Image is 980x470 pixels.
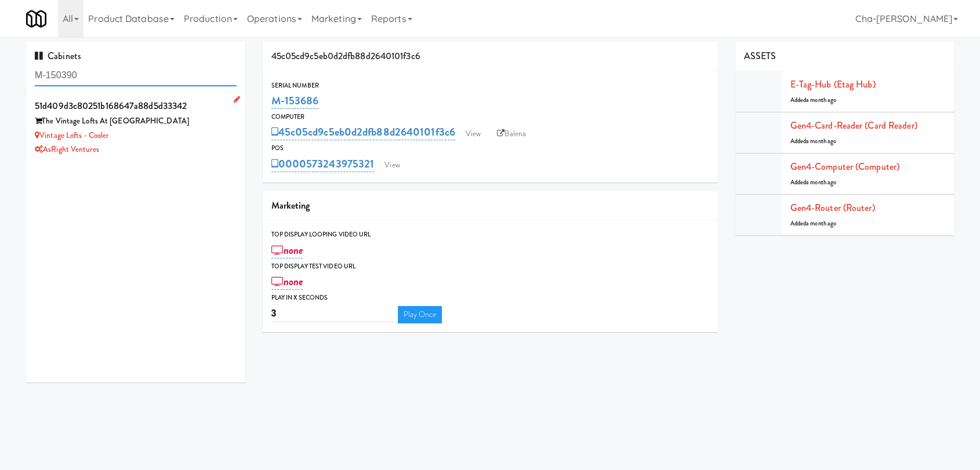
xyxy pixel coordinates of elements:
a: View [460,125,487,143]
div: Top Display Looping Video Url [271,229,709,241]
a: Gen4-card-reader (Card Reader) [790,119,917,132]
span: a month ago [806,137,836,145]
div: Top Display Test Video Url [271,261,709,272]
div: Play in X seconds [271,292,709,304]
span: Added [790,219,837,228]
div: 45c05cd9c5eb0d2dfb88d2640101f3c6 [263,42,718,71]
a: View [379,156,405,174]
img: Micromart [26,9,46,29]
a: 0000573243975321 [271,156,375,172]
a: 45c05cd9c5eb0d2dfb88d2640101f3c6 [271,124,455,140]
span: a month ago [806,96,836,104]
div: POS [271,143,709,154]
span: Added [790,96,837,104]
span: a month ago [806,219,836,228]
a: none [271,274,303,290]
a: none [271,242,303,258]
span: Cabinets [35,49,81,63]
a: Gen4-computer (Computer) [790,160,899,173]
div: The Vintage Lofts At [GEOGRAPHIC_DATA] [35,114,237,129]
a: E-tag-hub (Etag Hub) [790,78,876,91]
li: 51d409d3c80251b168647a88d5d33342The Vintage Lofts At [GEOGRAPHIC_DATA] Vintage Lofts - CoolerAsRi... [26,93,245,162]
input: Search cabinets [35,65,237,86]
a: Gen4-router (Router) [790,201,875,214]
a: Balena [491,125,532,143]
div: Serial Number [271,80,709,92]
span: Added [790,178,837,187]
span: Marketing [271,199,310,212]
div: Computer [271,111,709,123]
span: Added [790,137,837,145]
a: Play Once [398,306,442,323]
a: AsRight Ventures [35,144,99,155]
a: Vintage Lofts - Cooler [35,130,108,141]
div: 51d409d3c80251b168647a88d5d33342 [35,97,237,115]
span: ASSETS [744,49,776,63]
span: a month ago [806,178,836,187]
a: M-153686 [271,93,319,109]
